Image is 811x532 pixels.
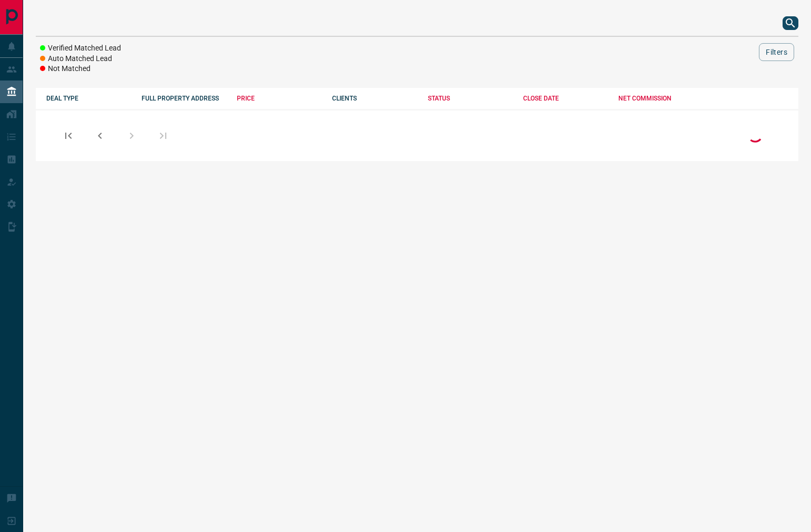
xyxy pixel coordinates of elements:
div: PRICE [237,95,322,102]
div: STATUS [428,95,513,102]
div: CLOSE DATE [523,95,608,102]
div: NET COMMISSION [618,95,703,102]
button: Filters [759,43,794,61]
li: Not Matched [40,64,121,74]
div: CLIENTS [332,95,417,102]
li: Verified Matched Lead [40,43,121,54]
div: Loading [745,124,766,147]
button: search button [783,16,798,30]
div: DEAL TYPE [46,95,131,102]
li: Auto Matched Lead [40,54,121,64]
div: FULL PROPERTY ADDRESS [142,95,226,102]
